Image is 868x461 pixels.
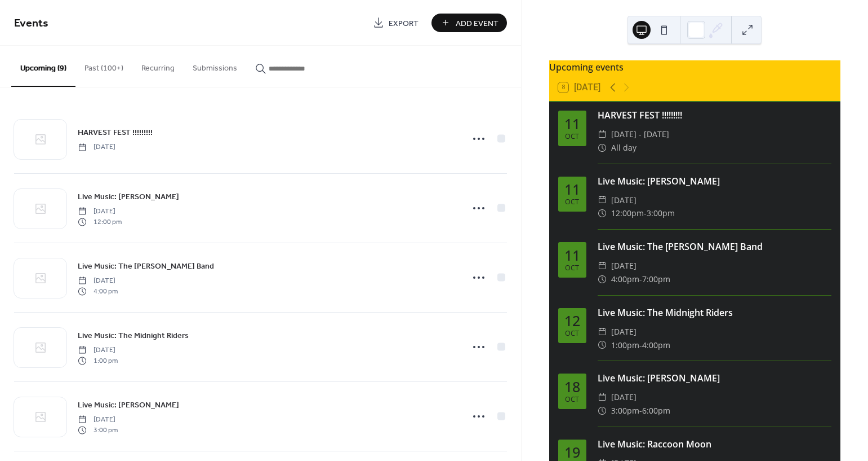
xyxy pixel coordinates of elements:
[642,404,670,418] span: 6:00pm
[598,390,607,404] div: ​
[565,199,579,206] div: Oct
[78,126,153,139] a: HARVEST FEST !!!!!!!!!
[565,133,579,141] div: Oct
[644,207,647,220] span: -
[611,404,639,418] span: 3:00pm
[564,380,580,394] div: 18
[565,330,579,337] div: Oct
[78,415,118,425] span: [DATE]
[431,14,507,32] button: Add Event
[598,371,831,385] div: Live Music: [PERSON_NAME]
[78,127,153,139] span: HARVEST FEST !!!!!!!!!
[611,194,636,207] span: [DATE]
[598,174,831,188] div: Live Music: [PERSON_NAME]
[564,117,580,131] div: 11
[78,345,118,355] span: [DATE]
[549,60,840,74] div: Upcoming events
[598,325,607,339] div: ​
[78,286,118,296] span: 4:00 pm
[389,17,419,29] span: Export
[78,261,214,273] span: Live Music: The [PERSON_NAME] Band
[639,339,642,352] span: -
[75,46,132,86] button: Past (100+)
[598,404,607,418] div: ​
[565,265,579,272] div: Oct
[598,339,607,352] div: ​
[642,273,670,286] span: 7:00pm
[78,276,118,286] span: [DATE]
[78,329,189,342] a: Live Music: The Midnight Riders
[598,128,607,141] div: ​
[598,141,607,155] div: ​
[78,399,179,411] span: Live Music: [PERSON_NAME]
[639,404,642,418] span: -
[598,437,831,451] div: Live Music: Raccoon Moon
[78,207,122,217] span: [DATE]
[611,273,639,286] span: 4:00pm
[78,425,118,435] span: 3:00 pm
[11,46,75,87] button: Upcoming (9)
[564,445,580,459] div: 19
[639,273,642,286] span: -
[78,355,118,366] span: 1:00 pm
[564,248,580,262] div: 11
[611,325,636,339] span: [DATE]
[611,390,636,404] span: [DATE]
[598,207,607,220] div: ​
[598,194,607,207] div: ​
[564,314,580,328] div: 12
[78,191,179,203] span: Live Music: [PERSON_NAME]
[132,46,184,86] button: Recurring
[78,260,214,273] a: Live Music: The [PERSON_NAME] Band
[642,339,670,352] span: 4:00pm
[78,330,189,342] span: Live Music: The Midnight Riders
[647,207,675,220] span: 3:00pm
[611,339,639,352] span: 1:00pm
[611,128,669,141] span: [DATE] - [DATE]
[14,12,48,34] span: Events
[564,182,580,196] div: 11
[456,17,498,29] span: Add Event
[78,398,179,411] a: Live Music: [PERSON_NAME]
[565,396,579,403] div: Oct
[78,217,122,227] span: 12:00 pm
[598,240,831,253] div: Live Music: The [PERSON_NAME] Band
[598,259,607,273] div: ​
[611,207,644,220] span: 12:00pm
[611,141,636,155] span: All day
[598,306,831,319] div: Live Music: The Midnight Riders
[611,259,636,273] span: [DATE]
[598,273,607,286] div: ​
[78,190,179,203] a: Live Music: [PERSON_NAME]
[364,14,427,32] a: Export
[598,108,831,122] div: HARVEST FEST !!!!!!!!!
[184,46,246,86] button: Submissions
[78,142,115,152] span: [DATE]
